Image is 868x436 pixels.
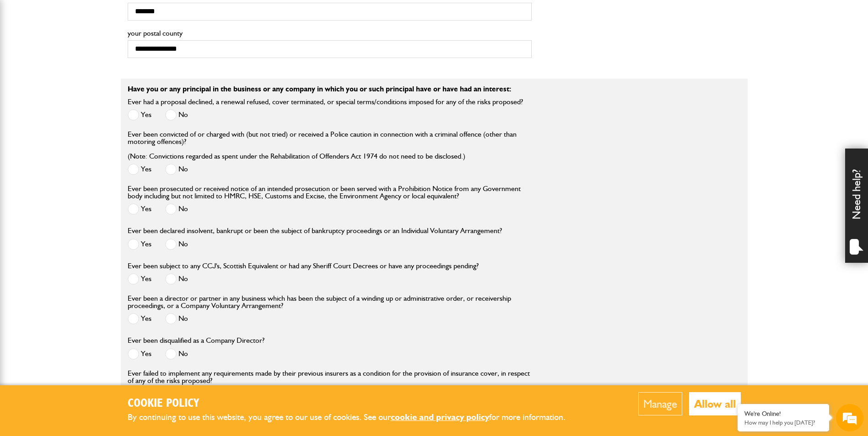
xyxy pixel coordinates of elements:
[744,419,822,426] p: How may I help you today?
[12,138,167,159] input: Enter your phone number
[165,348,188,360] label: No
[128,185,532,200] label: Ever been prosecuted or received notice of an intended prosecution or been served with a Prohibit...
[744,410,822,418] div: We're Online!
[128,273,151,285] label: Yes
[165,273,188,285] label: No
[165,313,188,324] label: No
[128,164,151,175] label: Yes
[638,392,682,415] button: Manage
[128,370,532,384] label: Ever failed to implement any requirements made by their previous insurers as a condition for the ...
[128,239,151,250] label: Yes
[128,295,532,309] label: Ever been a director or partner in any business which has been the subject of a winding up or adm...
[391,412,489,422] a: cookie and privacy policy
[48,51,154,63] div: Chat with us now
[165,164,188,175] label: No
[128,98,523,106] label: Ever had a proposal declined, a renewal refused, cover terminated, or special terms/conditions im...
[128,337,264,344] label: Ever been disqualified as a Company Director?
[128,397,581,411] h2: Cookie Policy
[128,30,532,37] label: your postal county
[165,239,188,250] label: No
[128,227,502,234] label: Ever been declared insolvent, bankrupt or been the subject of bankruptcy proceedings or an Indivi...
[16,51,38,64] img: d_20077148190_company_1631870298795_20077148190
[689,392,741,415] button: Allow all
[124,282,166,294] em: Start Chat
[12,165,167,274] textarea: Type your message and hit 'Enter'
[128,203,151,215] label: Yes
[128,131,532,160] label: Ever been convicted of or charged with (but not tried) or received a Police caution in connection...
[128,348,151,360] label: Yes
[128,410,581,425] p: By continuing to use this website, you agree to our use of cookies. See our for more information.
[165,203,188,215] label: No
[12,112,167,132] input: Enter your email address
[128,85,741,93] p: Have you or any principal in the business or any company in which you or such principal have or h...
[845,149,868,263] div: Need help?
[12,85,167,105] input: Enter your last name
[165,109,188,121] label: No
[128,262,479,270] label: Ever been subject to any CCJ's, Scottish Equivalent or had any Sheriff Court Decrees or have any ...
[128,313,151,324] label: Yes
[128,109,151,121] label: Yes
[150,5,172,27] div: Minimize live chat window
